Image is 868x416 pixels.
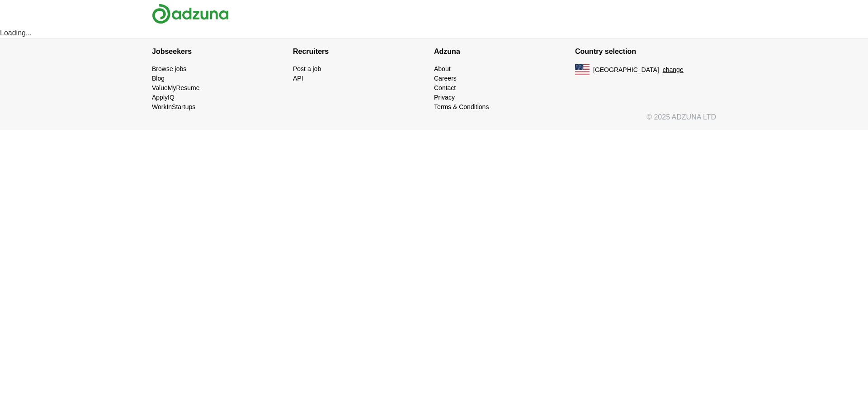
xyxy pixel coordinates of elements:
[152,84,200,91] a: ValueMyResume
[152,103,195,110] a: WorkInStartups
[434,65,451,72] a: About
[152,4,229,24] img: Adzuna logo
[663,65,684,75] button: change
[434,84,456,91] a: Contact
[293,65,321,72] a: Post a job
[434,75,457,82] a: Careers
[152,94,175,101] a: ApplyIQ
[293,75,303,82] a: API
[152,65,186,72] a: Browse jobs
[593,65,659,75] span: [GEOGRAPHIC_DATA]
[434,94,455,101] a: Privacy
[152,75,165,82] a: Blog
[145,112,723,130] div: © 2025 ADZUNA LTD
[575,39,716,64] h4: Country selection
[434,103,489,110] a: Terms & Conditions
[575,64,590,75] img: US flag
